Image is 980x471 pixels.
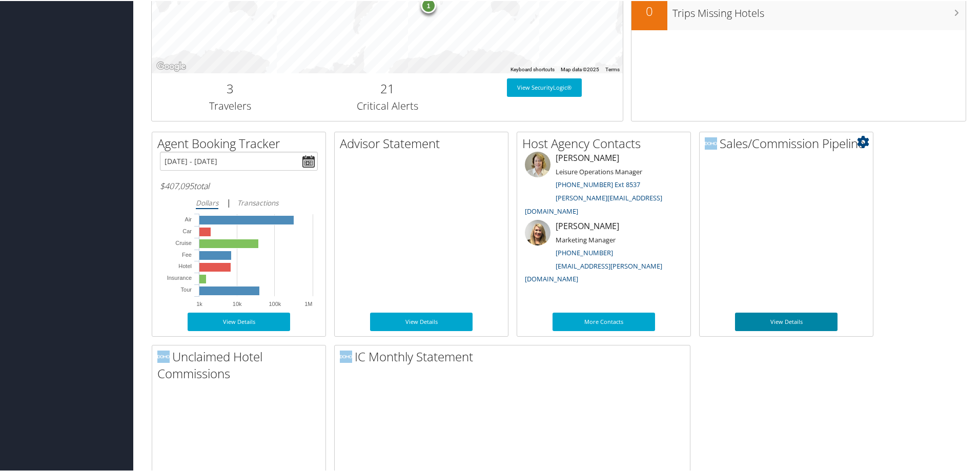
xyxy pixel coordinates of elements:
[175,239,192,245] tspan: Cruise
[561,66,599,71] span: Map data ©2025
[185,215,192,221] tspan: Air
[316,98,458,112] h3: Critical Alerts
[269,300,281,306] text: 100k
[157,347,325,381] h2: Unclaimed Hotel Commissions
[316,79,458,96] h2: 21
[520,151,688,219] li: [PERSON_NAME]
[181,285,192,292] tspan: Tour
[182,227,192,233] tspan: Car
[154,59,188,72] img: Google
[167,274,192,280] tspan: Insurance
[188,312,290,330] a: View Details
[160,179,318,191] h6: total
[556,166,642,175] small: Leisure Operations Manager
[237,197,278,207] i: Transactions
[340,347,690,364] h2: IC Monthly Statement
[556,179,640,188] a: [PHONE_NUMBER] Ext 8537
[507,77,582,96] a: View SecurityLogic®
[525,151,550,176] img: meredith-price.jpg
[157,350,170,362] img: domo-logo.png
[605,66,620,71] a: Terms (opens in new tab)
[196,300,202,306] text: 1k
[525,260,662,283] a: [EMAIL_ADDRESS][PERSON_NAME][DOMAIN_NAME]
[178,262,192,268] tspan: Hotel
[340,350,352,362] img: domo-logo.png
[196,197,218,207] i: Dollars
[182,251,192,257] tspan: Fee
[525,192,662,215] a: [PERSON_NAME][EMAIL_ADDRESS][DOMAIN_NAME]
[631,2,667,19] h2: 0
[735,312,838,330] a: View Details
[553,312,655,330] a: More Contacts
[556,234,616,243] small: Marketing Manager
[705,136,717,149] img: domo-logo.png
[525,219,550,244] img: ali-moffitt.jpg
[159,79,301,96] h2: 3
[233,300,242,306] text: 10k
[522,134,690,151] h2: Host Agency Contacts
[370,312,473,330] a: View Details
[511,65,555,72] button: Keyboard shortcuts
[154,59,188,72] a: Open this area in Google Maps (opens a new window)
[160,179,194,191] span: $407,095
[159,98,301,112] h3: Travelers
[340,134,508,151] h2: Advisor Statement
[157,134,325,151] h2: Agent Booking Tracker
[520,219,688,287] li: [PERSON_NAME]
[160,195,318,208] div: |
[304,300,312,306] text: 1M
[556,247,613,256] a: [PHONE_NUMBER]
[705,134,873,151] h2: Sales/Commission Pipeline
